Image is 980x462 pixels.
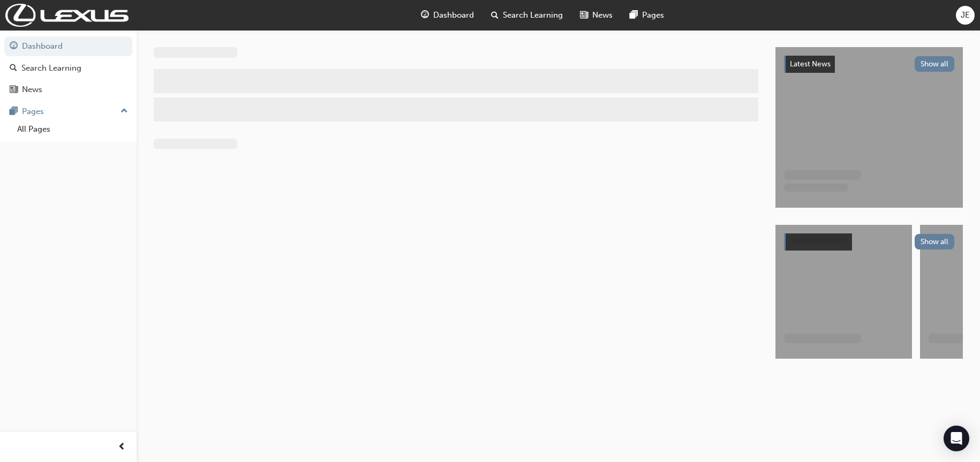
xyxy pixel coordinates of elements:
[4,34,132,102] button: DashboardSearch LearningNews
[621,4,673,26] a: pages-iconPages
[120,104,128,118] span: up-icon
[784,233,954,251] a: Show all
[433,9,474,21] span: Dashboard
[592,9,613,21] span: News
[630,9,638,22] span: pages-icon
[4,36,132,56] a: Dashboard
[21,62,81,74] div: Search Learning
[642,9,664,21] span: Pages
[503,9,563,21] span: Search Learning
[571,4,621,26] a: news-iconNews
[4,58,132,78] a: Search Learning
[944,426,969,451] div: Open Intercom Messenger
[118,441,126,454] span: prev-icon
[915,56,955,72] button: Show all
[483,4,571,26] a: search-iconSearch Learning
[961,9,970,21] span: JE
[491,9,499,22] span: search-icon
[580,9,588,22] span: news-icon
[10,85,18,95] span: news-icon
[4,80,132,100] a: News
[784,56,954,73] a: Latest NewsShow all
[956,6,975,25] button: JE
[5,4,129,27] img: Trak
[4,102,132,122] button: Pages
[412,4,483,26] a: guage-iconDashboard
[22,84,42,96] div: News
[10,64,17,73] span: search-icon
[790,59,831,69] span: Latest News
[421,9,429,22] span: guage-icon
[10,107,18,117] span: pages-icon
[13,121,132,138] a: All Pages
[10,42,18,51] span: guage-icon
[915,234,955,249] button: Show all
[22,105,44,118] div: Pages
